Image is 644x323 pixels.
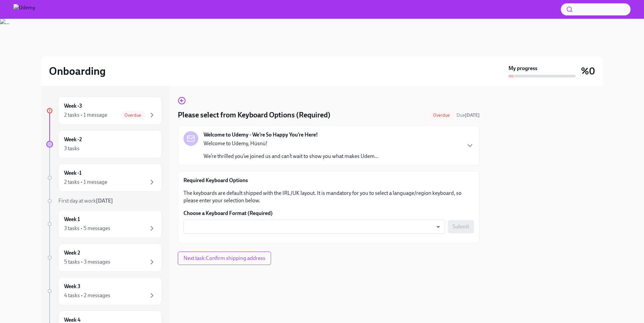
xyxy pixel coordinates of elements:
[429,113,454,118] span: Overdue
[64,102,82,110] h6: Week -3
[183,177,248,183] strong: Required Keyboard Options
[64,216,80,223] h6: Week 1
[183,220,445,234] div: ​
[46,130,162,158] a: Week -23 tasks
[46,244,162,272] a: Week 25 tasks • 3 messages
[64,178,107,186] div: 2 tasks • 1 message
[49,64,106,78] h2: Onboarding
[457,112,480,118] span: August 6th, 2025 10:00
[64,258,110,266] div: 5 tasks • 3 messages
[64,169,82,177] h6: Week -1
[13,4,35,15] img: Udemy
[120,113,145,118] span: Overdue
[46,164,162,192] a: Week -12 tasks • 1 message
[204,140,379,147] p: Welcome to Udemy, Hüsnü!
[96,198,113,204] strong: [DATE]
[46,277,162,305] a: Week 34 tasks • 2 messages
[64,292,110,299] div: 4 tasks • 2 messages
[178,252,271,265] button: Next task:Confirm shipping address
[64,283,80,290] h6: Week 3
[46,210,162,238] a: Week 13 tasks • 5 messages
[64,111,107,119] div: 2 tasks • 1 message
[581,65,595,77] h3: %0
[183,190,474,204] p: The keyboards are default shipped with the IRL/UK layout. It is mandatory for you to select a lan...
[178,110,330,120] h4: Please select from Keyboard Options (Required)
[46,197,162,205] a: First day at work[DATE]
[204,131,318,139] strong: Welcome to Udemy - We’re So Happy You’re Here!
[64,225,110,232] div: 3 tasks • 5 messages
[457,112,480,118] span: Due
[508,65,537,72] strong: My progress
[183,255,265,262] span: Next task : Confirm shipping address
[204,153,379,160] p: We’re thrilled you’ve joined us and can’t wait to show you what makes Udem...
[465,112,480,118] strong: [DATE]
[183,210,474,217] label: Choose a Keyboard Format (Required)
[64,145,79,152] div: 3 tasks
[64,249,80,257] h6: Week 2
[46,97,162,125] a: Week -32 tasks • 1 messageOverdue
[58,198,113,204] span: First day at work
[64,136,82,143] h6: Week -2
